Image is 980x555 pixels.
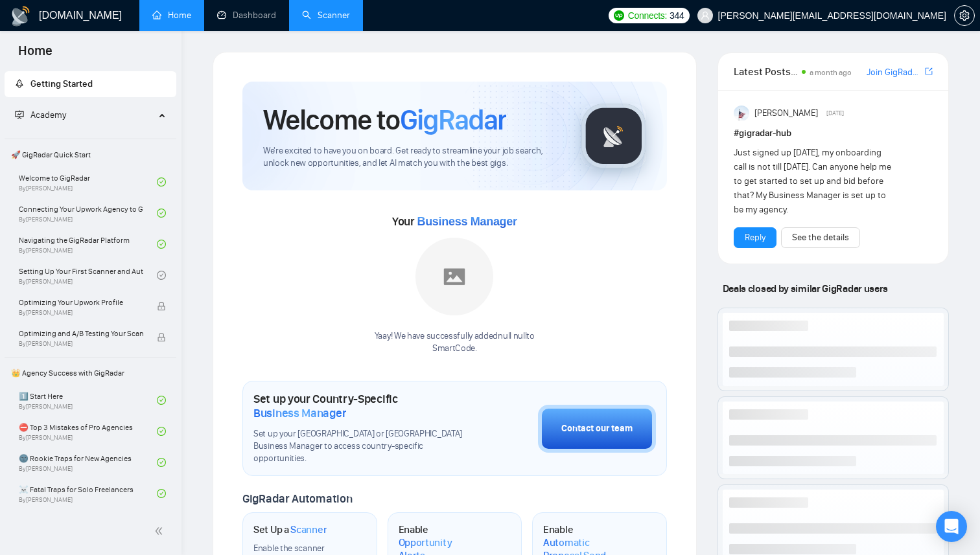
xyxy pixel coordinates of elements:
a: Join GigRadar Slack Community [867,65,922,80]
span: 👑 Agency Success with GigRadar [6,360,175,386]
a: setting [954,10,975,21]
span: We're excited to have you on board. Get ready to streamline your job search, unlock new opportuni... [263,145,561,170]
span: 344 [670,8,684,23]
span: Optimizing and A/B Testing Your Scanner for Better Results [19,327,143,340]
span: user [701,11,710,20]
h1: Set Up a [253,523,327,536]
span: check-circle [157,458,166,467]
span: Academy [30,109,66,120]
span: check-circle [157,427,166,436]
span: Getting Started [30,78,93,89]
a: 1️⃣ Start HereBy[PERSON_NAME] [19,386,157,414]
span: check-circle [157,177,166,187]
span: GigRadar [400,102,506,137]
img: gigradar-logo.png [581,104,646,168]
span: 🚀 GigRadar Quick Start [6,142,175,168]
div: Yaay! We have successfully added null null to [375,330,535,355]
span: Academy [15,109,66,120]
span: Connects: [628,8,667,23]
a: 🌚 Rookie Traps for New AgenciesBy[PERSON_NAME] [19,448,157,477]
span: fund-projection-screen [15,110,24,119]
span: check-circle [157,209,166,218]
span: check-circle [157,240,166,249]
span: a month ago [810,68,852,77]
li: Getting Started [5,71,176,97]
span: [PERSON_NAME] [754,106,818,120]
a: ☠️ Fatal Traps for Solo FreelancersBy[PERSON_NAME] [19,479,157,508]
span: rocket [15,79,24,88]
span: export [925,66,933,76]
img: logo [10,6,31,27]
span: [DATE] [826,108,844,119]
a: ⛔ Top 3 Mistakes of Pro AgenciesBy[PERSON_NAME] [19,417,157,446]
a: dashboardDashboard [217,10,276,21]
button: setting [954,5,975,26]
span: GigRadar Automation [242,492,352,506]
span: double-left [154,525,167,538]
div: Open Intercom Messenger [936,511,967,542]
p: SmartCode . [375,343,535,355]
span: By [PERSON_NAME] [19,309,143,317]
span: Deals closed by similar GigRadar users [717,277,893,300]
span: check-circle [157,271,166,280]
a: homeHome [152,10,191,21]
img: placeholder.png [415,238,493,315]
span: Your [392,214,517,229]
a: See the details [792,231,849,245]
span: check-circle [157,489,166,498]
div: Contact our team [561,422,633,436]
h1: Welcome to [263,102,506,137]
button: Contact our team [538,405,656,453]
a: searchScanner [302,10,350,21]
span: Optimizing Your Upwork Profile [19,296,143,309]
span: Set up your [GEOGRAPHIC_DATA] or [GEOGRAPHIC_DATA] Business Manager to access country-specific op... [253,428,473,465]
button: Reply [734,227,776,248]
span: check-circle [157,396,166,405]
img: upwork-logo.png [614,10,624,21]
span: By [PERSON_NAME] [19,340,143,348]
a: Setting Up Your First Scanner and Auto-BidderBy[PERSON_NAME] [19,261,157,289]
a: Navigating the GigRadar PlatformBy[PERSON_NAME] [19,230,157,258]
span: lock [157,302,166,311]
a: export [925,65,933,78]
div: Just signed up [DATE], my onboarding call is not till [DATE]. Can anyone help me to get started t... [734,146,893,217]
button: See the details [781,227,860,248]
span: Home [8,41,63,69]
span: lock [157,333,166,342]
span: Latest Posts from the GigRadar Community [734,63,798,80]
span: Business Manager [253,406,346,420]
h1: # gigradar-hub [734,126,933,141]
a: Connecting Your Upwork Agency to GigRadarBy[PERSON_NAME] [19,199,157,227]
h1: Set up your Country-Specific [253,392,473,420]
a: Reply [745,231,765,245]
span: setting [955,10,974,21]
span: Business Manager [417,215,517,228]
span: Scanner [290,523,327,536]
img: Anisuzzaman Khan [734,106,749,121]
a: Welcome to GigRadarBy[PERSON_NAME] [19,168,157,196]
